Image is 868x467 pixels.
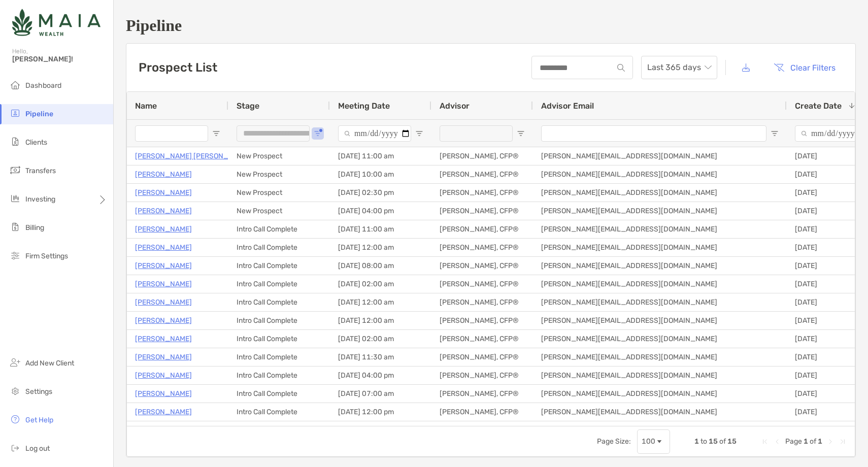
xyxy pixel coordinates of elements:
[228,366,330,384] div: Intro Call Complete
[431,366,533,384] div: [PERSON_NAME], CFP®
[338,101,390,111] span: Meeting Date
[228,348,330,366] div: Intro Call Complete
[135,259,192,272] p: [PERSON_NAME]
[9,249,21,261] img: firm-settings icon
[431,147,533,165] div: [PERSON_NAME], CFP®
[25,195,55,204] span: Investing
[228,239,330,256] div: Intro Call Complete
[25,359,74,368] span: Add New Client
[25,223,44,232] span: Billing
[135,168,192,181] a: [PERSON_NAME]
[139,60,217,75] h3: Prospect List
[709,437,718,446] span: 15
[228,275,330,293] div: Intro Call Complete
[330,239,431,256] div: [DATE] 12:00 am
[135,150,250,162] p: [PERSON_NAME] [PERSON_NAME]
[431,275,533,293] div: [PERSON_NAME], CFP®
[533,220,787,238] div: [PERSON_NAME][EMAIL_ADDRESS][DOMAIN_NAME]
[9,192,21,205] img: investing icon
[25,252,68,260] span: Firm Settings
[517,129,525,138] button: Open Filter Menu
[839,438,847,446] div: Last Page
[25,166,56,175] span: Transfers
[9,221,21,233] img: billing icon
[330,366,431,384] div: [DATE] 04:00 pm
[818,437,822,446] span: 1
[338,125,411,142] input: Meeting Date Filter Input
[135,314,192,327] a: [PERSON_NAME]
[810,437,816,446] span: of
[617,64,625,72] img: input icon
[431,165,533,183] div: [PERSON_NAME], CFP®
[135,205,192,217] a: [PERSON_NAME]
[719,437,726,446] span: of
[700,437,707,446] span: to
[330,312,431,329] div: [DATE] 12:00 am
[135,332,192,345] p: [PERSON_NAME]
[135,101,157,111] span: Name
[773,438,781,446] div: Previous Page
[126,16,856,35] h1: Pipeline
[12,55,107,63] span: [PERSON_NAME]!
[541,125,766,142] input: Advisor Email Filter Input
[431,312,533,329] div: [PERSON_NAME], CFP®
[330,330,431,348] div: [DATE] 02:00 am
[431,403,533,421] div: [PERSON_NAME], CFP®
[533,239,787,256] div: [PERSON_NAME][EMAIL_ADDRESS][DOMAIN_NAME]
[431,330,533,348] div: [PERSON_NAME], CFP®
[330,202,431,220] div: [DATE] 04:00 pm
[533,348,787,366] div: [PERSON_NAME][EMAIL_ADDRESS][DOMAIN_NAME]
[228,403,330,421] div: Intro Call Complete
[228,293,330,311] div: Intro Call Complete
[694,437,699,446] span: 1
[771,129,779,138] button: Open Filter Menu
[228,202,330,220] div: New Prospect
[237,101,259,111] span: Stage
[228,165,330,183] div: New Prospect
[330,275,431,293] div: [DATE] 02:00 am
[431,220,533,238] div: [PERSON_NAME], CFP®
[25,138,47,147] span: Clients
[9,107,21,119] img: pipeline icon
[440,101,470,111] span: Advisor
[533,293,787,311] div: [PERSON_NAME][EMAIL_ADDRESS][DOMAIN_NAME]
[314,129,322,138] button: Open Filter Menu
[135,296,192,309] a: [PERSON_NAME]
[228,220,330,238] div: Intro Call Complete
[228,312,330,329] div: Intro Call Complete
[212,129,220,138] button: Open Filter Menu
[431,257,533,275] div: [PERSON_NAME], CFP®
[804,437,808,446] span: 1
[9,385,21,397] img: settings icon
[135,223,192,236] a: [PERSON_NAME]
[330,293,431,311] div: [DATE] 12:00 am
[795,125,868,142] input: Create Date Filter Input
[647,56,711,79] span: Last 365 days
[597,437,631,446] div: Page Size:
[135,125,208,142] input: Name Filter Input
[533,257,787,275] div: [PERSON_NAME][EMAIL_ADDRESS][DOMAIN_NAME]
[9,413,21,425] img: get-help icon
[135,406,192,418] a: [PERSON_NAME]
[533,165,787,183] div: [PERSON_NAME][EMAIL_ADDRESS][DOMAIN_NAME]
[766,56,843,79] button: Clear Filters
[228,257,330,275] div: Intro Call Complete
[135,369,192,382] a: [PERSON_NAME]
[826,438,834,446] div: Next Page
[25,416,53,424] span: Get Help
[330,385,431,403] div: [DATE] 07:00 am
[9,356,21,369] img: add_new_client icon
[135,186,192,199] a: [PERSON_NAME]
[9,164,21,176] img: transfers icon
[9,79,21,91] img: dashboard icon
[12,4,101,41] img: Zoe Logo
[642,437,655,446] div: 100
[533,403,787,421] div: [PERSON_NAME][EMAIL_ADDRESS][DOMAIN_NAME]
[330,403,431,421] div: [DATE] 12:00 pm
